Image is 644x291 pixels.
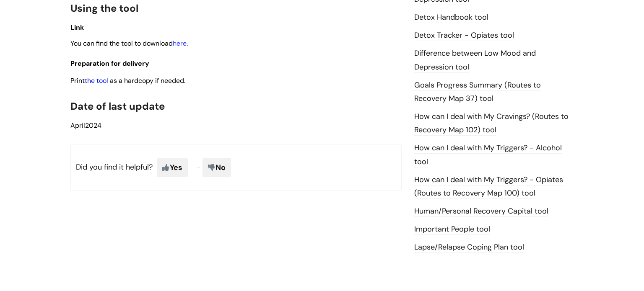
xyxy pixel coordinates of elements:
[70,121,101,130] span: 2024
[157,158,188,177] span: Yes
[414,12,488,23] a: Detox Handbook tool
[414,48,536,72] a: Difference between Low Mood and Depression tool
[414,30,514,41] a: Detox Tracker - Opiates tool
[414,111,569,136] a: How can I deal with My Cravings? (Routes to Recovery Map 102) tool
[110,76,185,85] span: as a hardcopy if needed.
[414,143,562,167] a: How can I deal with My Triggers? - Alcohol tool
[173,39,187,48] a: here
[70,2,138,15] span: Using the tool
[70,100,165,113] span: Date of last update
[70,23,84,32] span: Link
[203,158,231,177] span: No
[70,76,85,85] span: Print
[70,39,173,48] span: You can find the tool to download
[414,175,563,199] a: How can I deal with My Triggers? - Opiates (Routes to Recovery Map 100) tool
[187,39,188,48] span: .
[70,121,85,130] span: April
[414,206,548,217] a: Human/Personal Recovery Capital tool
[85,76,108,85] a: the tool
[70,59,149,68] span: Preparation for delivery
[414,242,524,253] a: Lapse/Relapse Coping Plan tool
[414,80,541,104] a: Goals Progress Summary (Routes to Recovery Map 37) tool
[70,144,402,191] p: Did you find it helpful?
[414,224,490,235] a: Important People tool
